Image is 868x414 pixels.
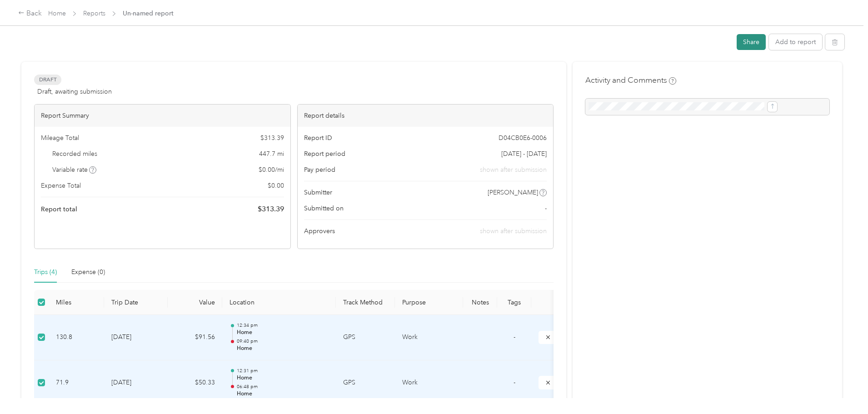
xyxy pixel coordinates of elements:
[123,9,174,18] span: Un-named report
[104,290,168,315] th: Trip Date
[237,338,329,344] p: 09:40 pm
[268,181,284,190] span: $ 0.00
[501,149,547,159] span: [DATE] - [DATE]
[168,315,222,360] td: $91.56
[514,379,515,386] span: -
[304,133,332,143] span: Report ID
[34,267,57,277] div: Trips (4)
[237,368,329,374] p: 12:31 pm
[298,105,554,127] div: Report details
[52,165,97,175] span: Variable rate
[395,315,463,360] td: Work
[222,290,336,315] th: Location
[49,290,104,315] th: Miles
[258,204,284,214] span: $ 313.39
[304,149,345,159] span: Report period
[237,329,329,337] p: Home
[395,290,463,315] th: Purpose
[304,204,344,213] span: Submitted on
[480,227,547,235] span: shown after submission
[497,290,531,315] th: Tags
[336,290,395,315] th: Track Method
[480,165,547,175] span: shown after submission
[499,133,547,143] span: D04CB0E6-0006
[545,204,547,213] span: -
[35,105,290,127] div: Report Summary
[237,322,329,329] p: 12:34 pm
[488,188,538,197] span: [PERSON_NAME]
[34,75,61,85] span: Draft
[463,290,497,315] th: Notes
[168,360,222,406] td: $50.33
[41,205,77,214] span: Report total
[817,363,868,414] iframe: Everlance-gr Chat Button Frame
[237,390,329,398] p: Home
[304,165,335,175] span: Pay period
[52,149,97,159] span: Recorded miles
[49,315,104,360] td: 130.8
[237,344,329,353] p: Home
[259,149,284,159] span: 447.7 mi
[395,360,463,406] td: Work
[104,315,168,360] td: [DATE]
[83,10,105,17] a: Reports
[168,290,222,315] th: Value
[104,360,168,406] td: [DATE]
[237,374,329,382] p: Home
[336,315,395,360] td: GPS
[585,75,676,86] h4: Activity and Comments
[259,165,284,175] span: $ 0.00 / mi
[304,188,332,197] span: Submitter
[304,226,335,236] span: Approvers
[49,360,104,406] td: 71.9
[41,133,79,143] span: Mileage Total
[48,10,66,17] a: Home
[41,181,81,190] span: Expense Total
[237,384,329,390] p: 06:48 pm
[37,87,112,96] span: Draft, awaiting submission
[260,133,284,143] span: $ 313.39
[18,8,42,19] div: Back
[336,360,395,406] td: GPS
[737,34,766,50] button: Share
[514,333,515,341] span: -
[71,267,105,277] div: Expense (0)
[769,34,822,50] button: Add to report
